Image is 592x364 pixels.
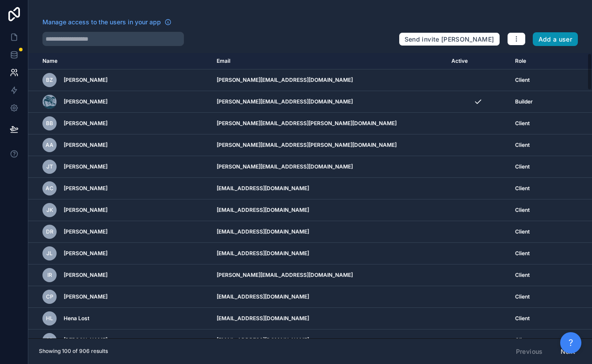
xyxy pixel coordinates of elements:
span: Hena Lost [64,315,89,322]
span: [PERSON_NAME] [64,163,107,170]
span: Manage access to the users in your app [42,18,161,27]
span: Client [515,250,530,257]
span: [PERSON_NAME] [64,272,107,279]
span: [PERSON_NAME] [64,293,107,300]
span: Client [515,337,530,344]
span: JL [46,250,53,257]
span: BB [46,120,53,127]
span: Client [515,142,530,149]
td: [PERSON_NAME][EMAIL_ADDRESS][DOMAIN_NAME] [211,69,446,91]
span: IR [47,272,52,279]
span: Client [515,293,530,300]
span: [PERSON_NAME] [64,337,107,344]
span: [PERSON_NAME] [64,77,107,84]
th: Active [446,53,510,69]
td: [PERSON_NAME][EMAIL_ADDRESS][DOMAIN_NAME] [211,156,446,178]
span: Builder [515,98,533,105]
span: Client [515,77,530,84]
span: [PERSON_NAME] [64,98,107,105]
span: AC [46,185,53,192]
th: Role [510,53,568,69]
span: Client [515,120,530,127]
td: [PERSON_NAME][EMAIL_ADDRESS][DOMAIN_NAME] [211,264,446,286]
a: Manage access to the users in your app [42,18,172,27]
button: Send invite [PERSON_NAME] [399,32,500,46]
button: ? [560,332,581,353]
span: Client [515,207,530,214]
span: [PERSON_NAME] [64,207,107,214]
button: Next [554,344,581,359]
span: Client [515,272,530,279]
span: Showing 100 of 906 results [39,348,108,355]
td: [EMAIL_ADDRESS][DOMAIN_NAME] [211,243,446,264]
span: HL [46,315,53,322]
th: Email [211,53,446,69]
span: AA [46,142,53,149]
span: [PERSON_NAME] [64,228,107,235]
td: [EMAIL_ADDRESS][DOMAIN_NAME] [211,199,446,221]
td: [EMAIL_ADDRESS][DOMAIN_NAME] [211,178,446,199]
span: [PERSON_NAME] [64,120,107,127]
span: JK [46,207,53,214]
span: [PERSON_NAME] [64,142,107,149]
td: [EMAIL_ADDRESS][DOMAIN_NAME] [211,330,446,351]
td: [EMAIL_ADDRESS][DOMAIN_NAME] [211,221,446,243]
td: [PERSON_NAME][EMAIL_ADDRESS][PERSON_NAME][DOMAIN_NAME] [211,134,446,156]
span: SR [46,337,53,344]
span: [PERSON_NAME] [64,185,107,192]
span: DR [46,228,53,235]
span: Client [515,163,530,170]
span: BZ [46,77,53,84]
span: JT [46,163,53,170]
span: Client [515,315,530,322]
button: Add a user [533,32,578,46]
span: Client [515,228,530,235]
td: [PERSON_NAME][EMAIL_ADDRESS][PERSON_NAME][DOMAIN_NAME] [211,113,446,134]
span: [PERSON_NAME] [64,250,107,257]
td: [EMAIL_ADDRESS][DOMAIN_NAME] [211,286,446,308]
span: CP [46,293,53,300]
td: [EMAIL_ADDRESS][DOMAIN_NAME] [211,308,446,330]
div: scrollable content [28,53,592,338]
th: Name [28,53,211,69]
span: Client [515,185,530,192]
td: [PERSON_NAME][EMAIL_ADDRESS][DOMAIN_NAME] [211,91,446,113]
